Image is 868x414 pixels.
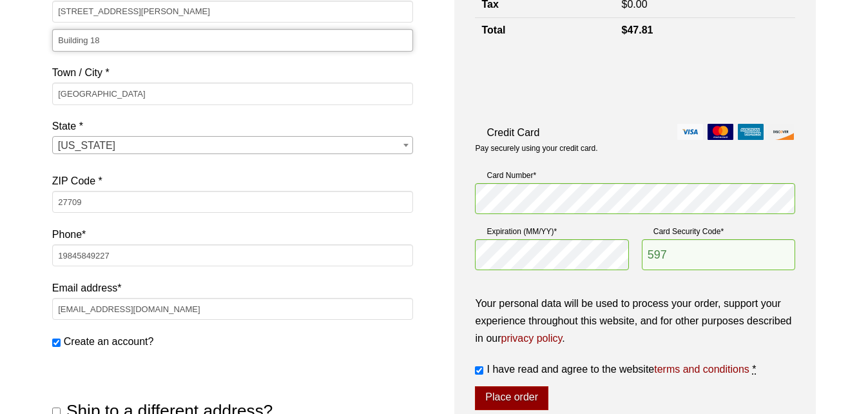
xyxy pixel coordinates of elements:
th: Total [475,17,615,43]
input: CSC [642,239,795,270]
p: Pay securely using your credit card. [475,143,795,154]
label: Credit Card [475,124,795,141]
iframe: reCAPTCHA [475,56,671,106]
a: privacy policy [501,333,563,344]
label: ZIP Code [52,172,414,190]
button: Place order [475,386,548,411]
p: Your personal data will be used to process your order, support your experience throughout this we... [475,295,795,348]
label: State [52,117,414,135]
bdi: 47.81 [622,25,653,35]
img: mastercard [708,124,733,140]
span: State [52,136,414,154]
label: Card Security Code [642,225,795,238]
img: amex [738,124,764,140]
input: Create an account? [52,339,61,347]
label: Expiration (MM/YY) [475,225,628,238]
label: Card Number [475,169,795,182]
fieldset: Payment Info [475,164,795,281]
img: visa [677,124,703,140]
input: Apartment, suite, unit, etc. (optional) [52,29,414,51]
abbr: required [752,364,756,375]
input: House number and street name [52,1,414,23]
span: I have read and agree to the website [487,364,749,375]
span: North Carolina [53,137,413,155]
input: I have read and agree to the websiteterms and conditions * [475,366,483,375]
span: $ [622,25,628,35]
a: terms and conditions [654,364,749,375]
span: Create an account? [64,336,154,347]
label: Phone [52,226,414,243]
label: Email address [52,279,414,297]
img: discover [768,124,794,140]
label: Town / City [52,64,414,81]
